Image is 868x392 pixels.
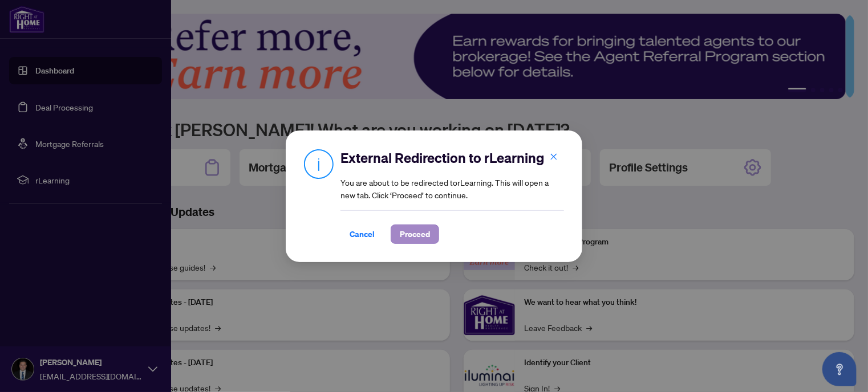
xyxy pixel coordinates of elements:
button: Cancel [340,224,384,244]
span: close [550,153,558,161]
span: Cancel [350,225,375,243]
img: Info Icon [304,149,334,179]
div: You are about to be redirected to rLearning . This will open a new tab. Click ‘Proceed’ to continue. [340,149,564,244]
h2: External Redirection to rLearning [340,149,564,167]
button: Proceed [391,224,439,244]
span: Proceed [400,225,430,243]
button: Open asap [822,352,857,386]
